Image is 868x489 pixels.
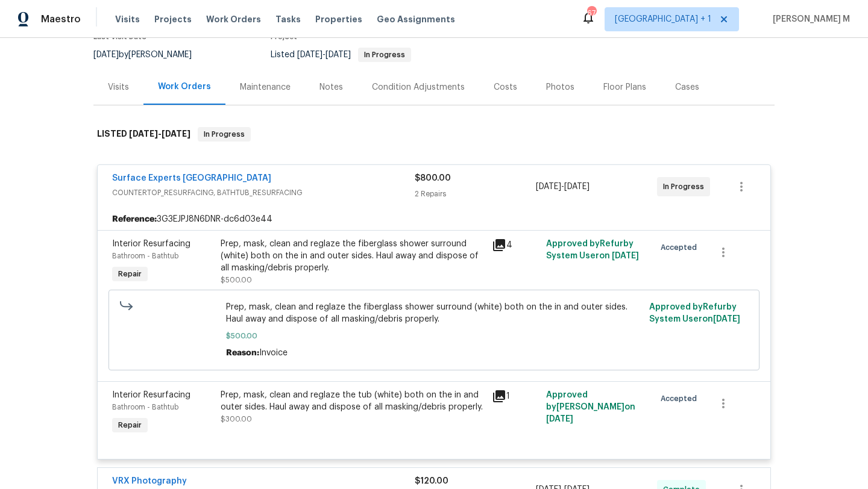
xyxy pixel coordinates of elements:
[115,13,140,25] span: Visits
[226,301,643,325] span: Prep, mask, clean and reglaze the fiberglass shower surround (white) both on the in and outer sid...
[98,208,770,230] div: 3G3EJPJ8N6DNR-dc6d03e44
[259,349,288,357] span: Invoice
[564,182,590,191] span: [DATE]
[221,276,252,284] span: $500.00
[154,13,192,25] span: Projects
[612,252,639,260] span: [DATE]
[713,315,740,323] span: [DATE]
[206,13,261,25] span: Work Orders
[297,51,322,59] span: [DATE]
[325,51,351,59] span: [DATE]
[415,188,536,200] div: 2 Repairs
[112,477,187,485] a: VRX Photography
[240,81,291,93] div: Maintenance
[221,416,252,423] span: $300.00
[492,389,539,403] div: 1
[129,129,158,138] span: [DATE]
[93,115,775,154] div: LISTED [DATE]-[DATE]In Progress
[112,391,190,399] span: Interior Resurfacing
[112,240,190,248] span: Interior Resurfacing
[661,241,702,254] span: Accepted
[661,393,702,405] span: Accepted
[663,181,709,193] span: In Progress
[112,252,178,260] span: Bathroom - Bathtub
[113,419,146,431] span: Repair
[271,51,411,59] span: Listed
[536,182,561,191] span: [DATE]
[112,174,271,182] a: Surface Experts [GEOGRAPHIC_DATA]
[603,81,646,93] div: Floor Plans
[199,128,250,140] span: In Progress
[226,330,643,342] span: $500.00
[359,51,410,58] span: In Progress
[319,81,343,93] div: Notes
[221,238,485,274] div: Prep, mask, clean and reglaze the fiberglass shower surround (white) both on the in and outer sid...
[93,51,119,59] span: [DATE]
[129,129,190,138] span: -
[377,13,455,25] span: Geo Assignments
[546,81,574,93] div: Photos
[297,51,351,59] span: -
[112,187,415,199] span: COUNTERTOP_RESURFACING, BATHTUB_RESURFACING
[546,415,573,423] span: [DATE]
[275,15,301,23] span: Tasks
[415,477,448,485] span: $120.00
[494,81,517,93] div: Costs
[415,174,451,182] span: $800.00
[675,81,699,93] div: Cases
[41,13,81,25] span: Maestro
[162,129,190,138] span: [DATE]
[113,268,146,280] span: Repair
[221,389,485,413] div: Prep, mask, clean and reglaze the tub (white) both on the in and outer sides. Haul away and dispo...
[108,81,129,93] div: Visits
[536,181,590,193] span: -
[768,13,850,25] span: [PERSON_NAME] M
[112,213,157,225] b: Reference:
[112,403,178,411] span: Bathroom - Bathtub
[93,48,206,62] div: by [PERSON_NAME]
[546,391,635,423] span: Approved by [PERSON_NAME] on
[546,240,639,260] span: Approved by Refurby System User on
[97,127,190,142] h6: LISTED
[158,81,211,93] div: Work Orders
[649,303,740,323] span: Approved by Refurby System User on
[315,13,362,25] span: Properties
[226,349,259,357] span: Reason:
[492,238,539,252] div: 4
[615,13,711,25] span: [GEOGRAPHIC_DATA] + 1
[372,81,465,93] div: Condition Adjustments
[587,7,596,19] div: 67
